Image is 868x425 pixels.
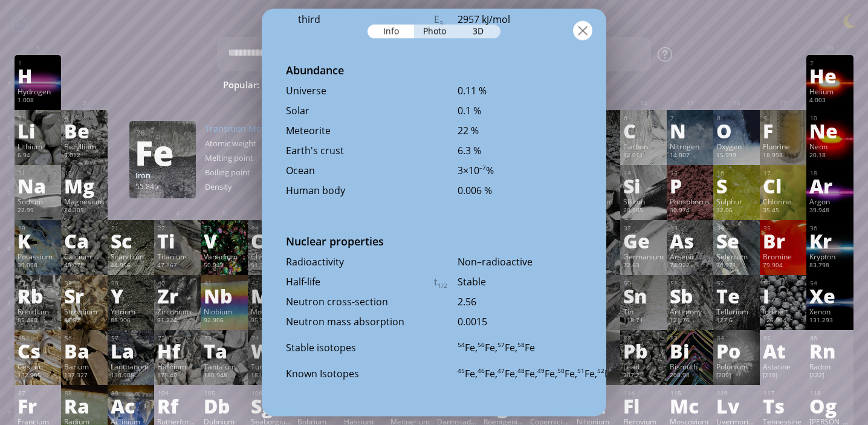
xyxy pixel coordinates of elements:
div: 32.06 [716,206,757,216]
div: La [111,341,151,360]
sup: 54 [458,341,465,349]
div: Zr [157,286,198,305]
div: Vanadium [204,251,244,261]
div: Hafnium [157,362,198,371]
div: 0.006 % [458,184,582,197]
div: 105 [204,389,244,397]
div: 78.971 [716,261,757,271]
div: 19 [18,224,58,232]
div: 15 [670,169,710,177]
div: 57 [111,334,151,342]
div: Po [716,341,757,360]
div: 6 [624,114,664,122]
div: 4 [65,114,105,122]
div: C [623,121,664,140]
div: Ti [157,231,198,250]
div: 83.798 [809,261,850,271]
div: Sr [64,286,105,305]
div: 44.956 [111,261,151,271]
div: Radioactivity [286,255,434,268]
div: Magnesium [64,196,105,206]
div: Xenon [809,307,850,316]
div: Phosphorus [670,196,710,206]
div: 20 [65,224,105,232]
div: Na [18,176,58,195]
div: 132.905 [18,371,58,381]
div: Known Isotopes [286,367,434,380]
div: Sulphur [716,196,757,206]
div: Sodium [18,196,58,206]
div: 127.6 [716,316,757,326]
div: 54 [810,279,850,287]
sup: 56 [478,341,485,349]
div: Nuclear properties [262,234,606,255]
div: Li [18,121,58,140]
div: Tin [623,307,664,316]
div: 1.008 [18,96,58,106]
div: [209] [716,371,757,381]
div: 79.904 [763,261,803,271]
div: 8 [717,114,757,122]
div: Strontium [64,307,105,316]
sup: 58 [517,341,525,349]
sup: –7 [479,164,486,172]
div: 106 [251,389,291,397]
div: Sg [251,396,291,415]
div: Te [716,286,757,305]
div: 131.293 [809,316,850,326]
div: Popular: [223,77,268,94]
div: Ta [204,341,244,360]
div: Rubidium [18,307,58,316]
div: 36 [810,224,850,232]
div: Ts [763,396,803,415]
div: Molybdenum [251,307,291,316]
div: N [670,121,710,140]
div: Mg [64,176,105,195]
div: 2.56 [458,295,582,308]
div: Si [623,176,664,195]
div: 73 [204,334,244,342]
div: Polonium [716,362,757,371]
div: Oxygen [716,141,757,151]
sup: 50 [557,367,565,375]
div: 41 [204,279,244,287]
div: Se [716,231,757,250]
div: Br [763,231,803,250]
div: Astatine [763,362,803,371]
div: Photo [414,24,458,38]
div: 51.996 [251,261,291,271]
div: Kr [809,231,850,250]
div: 1 [18,59,58,67]
div: Solar [286,104,434,117]
div: V [204,231,244,250]
div: 87.62 [64,316,105,326]
div: 86 [810,334,850,342]
div: 38 [65,279,105,287]
div: Silicon [623,196,664,206]
div: Calcium [64,251,105,261]
div: Niobium [204,307,244,316]
div: O [716,121,757,140]
div: Cs [18,341,58,360]
div: Half-life [286,275,434,288]
sup: 49 [537,367,545,375]
div: 23 [204,224,244,232]
div: 87 [18,389,58,397]
div: 72.63 [623,261,664,271]
div: 21 [111,224,151,232]
div: 22.99 [18,206,58,216]
div: 51 [670,279,710,287]
div: 10 [810,114,850,122]
div: Selenium [716,251,757,261]
div: Neon [809,141,850,151]
div: Atomic weight [205,138,265,149]
div: Y [111,286,151,305]
div: 20.18 [809,151,850,161]
div: Be [64,121,105,140]
div: Cr [251,231,291,250]
div: Fe [135,143,189,162]
div: I [763,286,803,305]
div: Bismuth [670,362,710,371]
div: Hf [157,341,198,360]
h1: Talbica. Interactive chemistry [6,6,862,31]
